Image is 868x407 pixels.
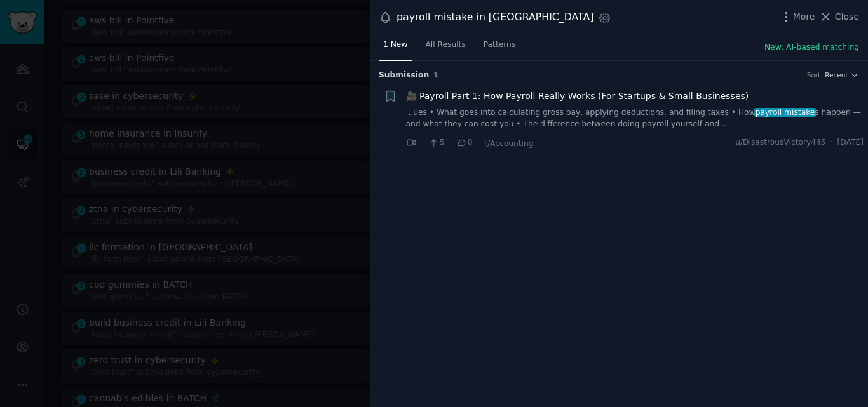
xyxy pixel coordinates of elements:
span: · [477,137,480,150]
a: ...ues • What goes into calculating gross pay, applying deductions, and filing taxes • Howpayroll... [406,107,864,130]
span: Patterns [484,39,515,51]
span: · [449,137,452,150]
span: More [793,10,815,23]
span: payroll mistake [754,108,816,117]
span: 1 New [383,39,407,51]
span: 1 [433,71,438,79]
button: More [780,10,815,23]
span: · [421,137,424,150]
span: 5 [428,137,444,149]
span: u/DisastrousVictory445 [735,137,825,149]
span: All Results [425,39,465,51]
button: New: AI-based matching [764,42,859,53]
span: Close [835,10,859,23]
span: 0 [456,137,472,149]
span: [DATE] [837,137,864,149]
button: Recent [825,70,859,79]
span: Recent [825,70,848,79]
span: · [831,137,833,149]
a: Patterns [479,35,520,61]
div: Sort [807,70,821,79]
div: payroll mistake in [GEOGRAPHIC_DATA] [397,10,593,25]
button: Close [819,10,859,23]
a: All Results [421,35,470,61]
a: 🎥 Payroll Part 1: How Payroll Really Works (For Startups & Small Businesses) [406,90,749,103]
a: 1 New [379,35,412,61]
span: r/Accounting [484,139,534,148]
span: Submission [379,70,429,81]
